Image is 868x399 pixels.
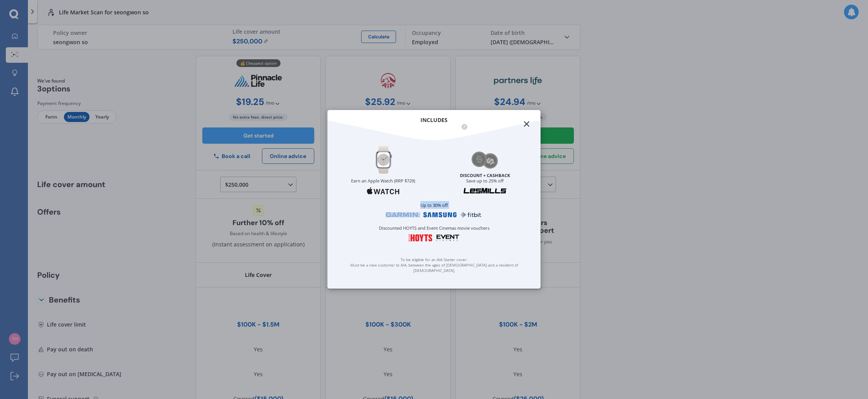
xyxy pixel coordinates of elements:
a: ? [462,124,467,130]
div: To be eligible for an AIA Starter cover: Must be a new customer to AIA, between the ages of [DEMO... [327,257,541,273]
img: Fitbit [460,212,482,218]
img: Apple watch [374,145,393,175]
img: Samsung [423,212,457,218]
small: Up to 30% off [420,202,448,208]
small: Earn an Apple Watch (RRP $729) [351,178,415,183]
small: Discounted HOYTS and Event Cinemas movie vouchers [379,225,489,231]
b: DISCOUNT + CASHBACK [460,173,510,179]
small: Save up to 25% off [466,178,504,183]
img: Hoyts [408,235,432,242]
img: Cashback [472,151,499,170]
b: INCLUDES [420,116,448,124]
img: Apple watch logo [366,186,400,195]
img: EventCinemas [436,235,460,242]
img: Les mills [463,186,507,195]
img: Garmin [386,212,420,217]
